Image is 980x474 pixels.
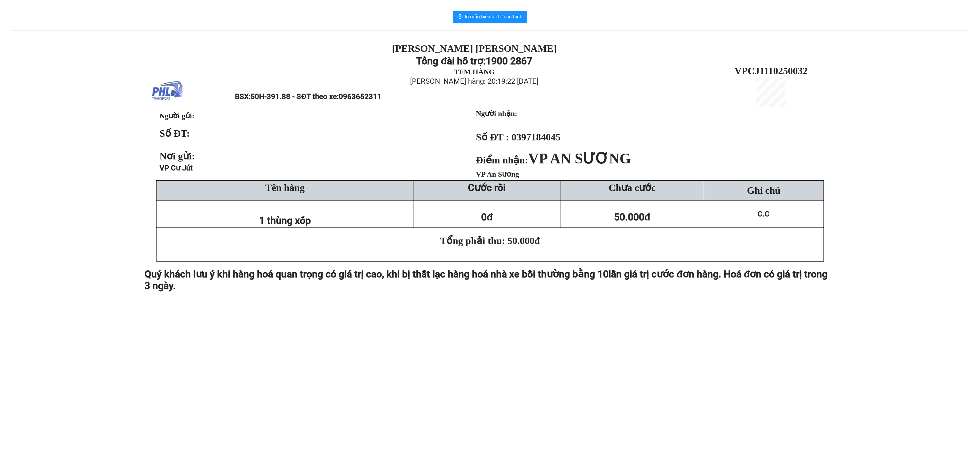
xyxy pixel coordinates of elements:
[160,128,190,139] strong: Số ĐT:
[454,68,495,76] strong: TEM HÀNG
[486,55,532,67] strong: 1900 2867
[476,132,509,143] strong: Số ĐT :
[476,170,519,178] span: VP An Sương
[160,151,198,162] span: Nơi gửi:
[458,14,462,20] span: printer
[3,5,84,27] strong: [PERSON_NAME] [PERSON_NAME]
[476,155,631,166] strong: Điểm nhận:
[468,182,506,193] strong: Cước rồi
[440,235,540,246] span: Tổng phải thu: 50.000đ
[511,132,560,143] span: 0397184045
[528,150,631,166] span: VP AN SƯƠNG
[410,77,538,86] span: [PERSON_NAME] hàng: 20:19:22 [DATE]
[235,92,381,101] span: BSX:
[251,92,381,101] span: 50H-391.88 - SĐT theo xe:
[758,210,770,218] span: C.C
[12,29,69,52] strong: Tổng đài hỗ trợ:
[145,268,827,292] span: lần giá trị cước đơn hàng. Hoá đơn có giá trị trong 3 ngày.
[259,215,311,226] span: 1 thùng xốp
[735,65,808,76] span: VPCJ1110250032
[160,112,194,120] span: Người gửi:
[416,55,486,67] strong: Tổng đài hỗ trợ:
[339,92,382,101] span: 0963652311
[609,182,655,193] span: Chưa cước
[453,11,527,23] button: printerIn mẫu biên lai tự cấu hình
[614,211,650,223] span: 50.000đ
[152,76,183,107] img: logo
[265,182,305,193] span: Tên hàng
[465,13,522,21] span: In mẫu biên lai tự cấu hình
[145,268,609,280] span: Quý khách lưu ý khi hàng hoá quan trọng có giá trị cao, khi bị thất lạc hàng hoá nhà xe bồi thườn...
[28,40,74,52] strong: 1900 2867
[160,164,193,172] span: VP Cư Jút
[481,211,493,223] span: 0đ
[392,43,557,54] strong: [PERSON_NAME] [PERSON_NAME]
[747,185,780,196] span: Ghi chú
[476,109,517,117] strong: Người nhận:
